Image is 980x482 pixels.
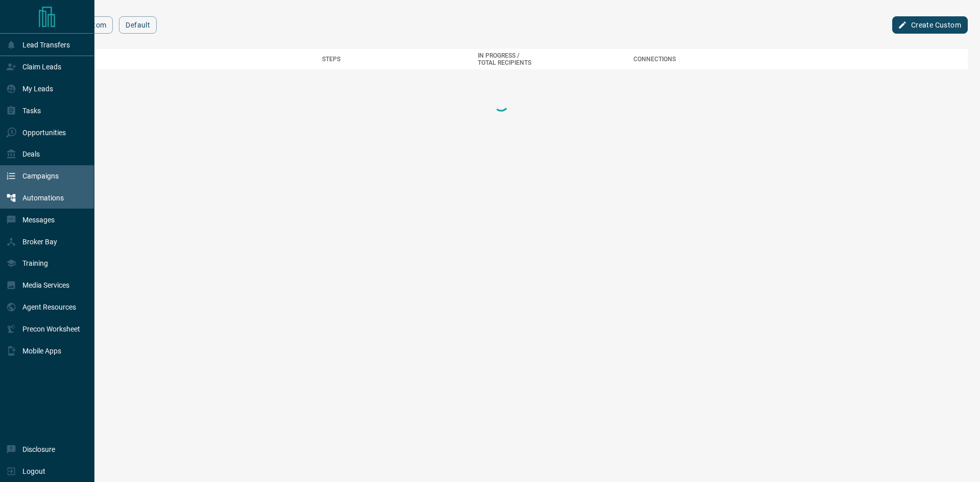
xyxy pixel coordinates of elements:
button: Create Custom [892,16,968,34]
th: In Progress / Total Recipients [470,49,626,69]
th: actions [781,49,968,69]
div: Loading [491,94,511,116]
button: Default [119,16,157,34]
th: Campaign [35,49,314,69]
th: Connections [626,49,781,69]
th: Steps [314,49,470,69]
